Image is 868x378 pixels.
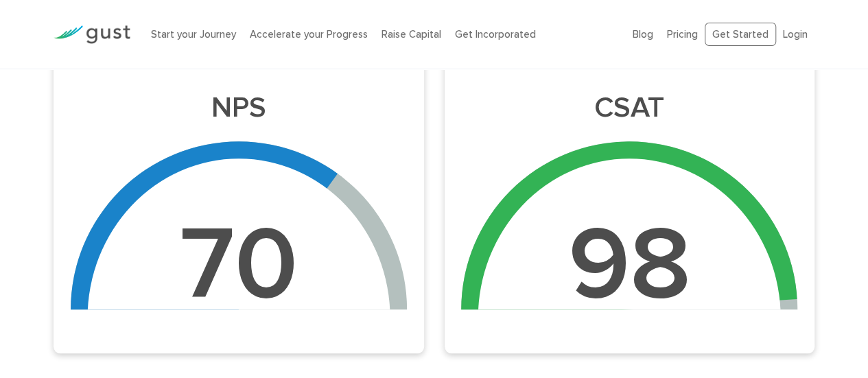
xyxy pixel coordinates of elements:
a: Get Started [705,23,776,47]
a: Blog [633,28,653,40]
h3: 98 [568,204,691,326]
a: Login [783,28,808,40]
a: Accelerate your Progress [250,28,368,40]
h3: CSAT [456,91,804,125]
h3: 70 [180,204,298,326]
h3: NPS [64,91,412,125]
img: Gust Logo [54,25,130,44]
a: Start your Journey [151,28,236,40]
a: Raise Capital [382,28,441,40]
a: Get Incorporated [455,28,536,40]
a: Pricing [667,28,698,40]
